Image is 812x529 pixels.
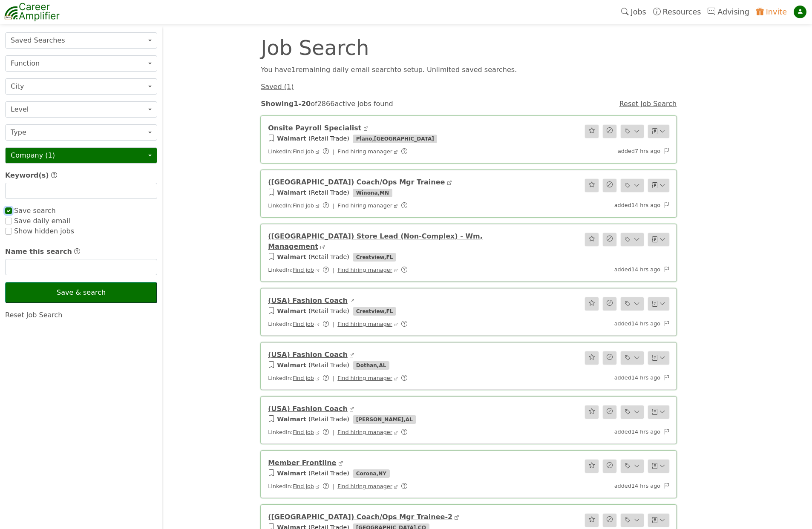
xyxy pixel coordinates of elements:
button: Function [5,55,157,72]
span: | [332,483,334,489]
a: (USA) Fashion Coach [268,351,348,359]
a: Find hiring manager [337,148,392,155]
a: Find job [293,202,314,209]
span: Winona , MN [353,189,392,197]
span: Corona , NY [353,469,390,478]
a: (USA) Fashion Coach [268,296,348,305]
div: added 14 hrs ago [537,319,674,328]
div: added 14 hrs ago [537,428,674,437]
a: Invite [753,2,790,22]
span: LinkedIn: [268,321,412,327]
button: Type [5,124,157,141]
span: Dothan , AL [353,361,389,370]
div: You have 1 remaining daily email search to setup. Unlimited saved searches. [256,65,682,75]
a: Find job [293,148,314,155]
span: ( Retail Trade ) [308,470,349,477]
a: Onsite Payroll Specialist [268,124,361,132]
a: ([GEOGRAPHIC_DATA]) Store Lead (Non-Complex) - Wm, Management [268,232,483,250]
span: | [332,321,334,327]
a: Walmart [277,189,306,196]
button: Level [5,101,157,118]
span: Crestview , FL [353,253,396,262]
div: added 14 hrs ago [537,374,674,382]
div: added 14 hrs ago [537,265,674,274]
a: ([GEOGRAPHIC_DATA]) Coach/Ops Mgr Trainee-2 [268,513,452,521]
a: Find job [293,375,314,381]
span: ( Retail Trade ) [308,189,349,196]
a: Walmart [277,470,306,477]
a: Walmart [277,308,306,314]
span: Save search [12,207,56,215]
a: Reset Job Search [619,100,677,108]
span: | [332,429,334,435]
span: | [332,148,334,155]
button: Saved Searches [5,32,157,49]
button: Company (1) [5,147,157,164]
span: LinkedIn: [268,148,412,155]
span: LinkedIn: [268,202,412,209]
a: Resources [650,2,705,22]
a: (USA) Fashion Coach [268,405,348,413]
span: Plano , [GEOGRAPHIC_DATA] [353,135,438,143]
span: ( Retail Trade ) [308,362,349,368]
div: added 7 hrs ago [537,147,674,156]
strong: Showing 1 - 20 [262,78,312,93]
span: Crestview , FL [353,307,396,316]
span: | [332,267,334,273]
span: LinkedIn: [268,267,412,273]
a: Member Frontline [268,459,336,467]
a: Find hiring manager [337,429,392,435]
a: Walmart [277,362,306,368]
div: added 14 hrs ago [537,482,674,491]
a: Find job [293,321,314,327]
span: LinkedIn: [268,429,412,435]
a: Find hiring manager [337,202,392,209]
span: [PERSON_NAME] , AL [353,415,416,424]
button: City [5,78,157,95]
a: Advising [704,2,752,22]
a: Find hiring manager [337,321,392,327]
span: ( Retail Trade ) [308,253,349,260]
div: added 14 hrs ago [537,201,674,210]
a: Walmart [277,416,306,423]
span: LinkedIn: [268,483,412,489]
span: LinkedIn: [268,375,412,381]
div: Job Search [256,37,575,58]
span: ( Retail Trade ) [308,135,349,142]
a: Find hiring manager [337,483,392,489]
a: Find job [293,267,314,273]
a: Walmart [277,135,306,142]
a: Walmart [277,253,306,260]
span: Name this search [5,247,72,256]
a: Find hiring manager [337,375,392,381]
div: of 2866 active jobs found [256,77,574,131]
span: Show hidden jobs [12,227,74,235]
a: Find job [293,483,314,489]
span: ( Retail Trade ) [308,308,349,314]
a: Find job [293,429,314,435]
a: Reset Job Search [5,311,63,319]
a: ([GEOGRAPHIC_DATA]) Coach/Ops Mgr Trainee [268,178,445,186]
span: | [332,375,334,381]
span: Save daily email [12,217,70,225]
a: Find hiring manager [337,267,392,273]
a: Jobs [618,2,650,22]
span: | [332,202,334,209]
img: career-amplifier-logo.png [4,1,60,23]
span: Keyword(s) [5,171,49,179]
button: Save & search [5,282,157,303]
span: ( Retail Trade ) [308,416,349,423]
